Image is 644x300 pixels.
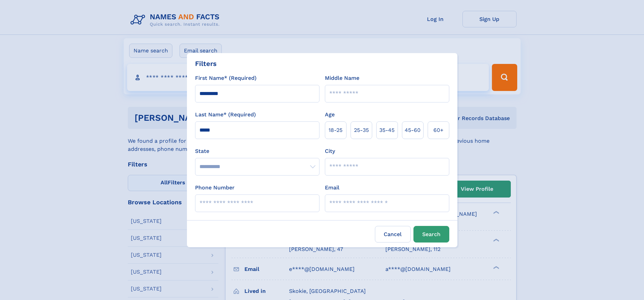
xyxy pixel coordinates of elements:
[413,226,449,243] button: Search
[325,184,339,192] label: Email
[195,59,217,69] div: Filters
[375,226,411,243] label: Cancel
[195,147,319,155] label: State
[325,147,335,155] label: City
[325,74,359,82] label: Middle Name
[325,111,335,119] label: Age
[405,126,421,134] span: 45‑60
[195,184,235,192] label: Phone Number
[354,126,369,134] span: 25‑35
[433,126,444,134] span: 60+
[195,111,256,119] label: Last Name* (Required)
[195,74,257,82] label: First Name* (Required)
[329,126,342,134] span: 18‑25
[379,126,395,134] span: 35‑45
